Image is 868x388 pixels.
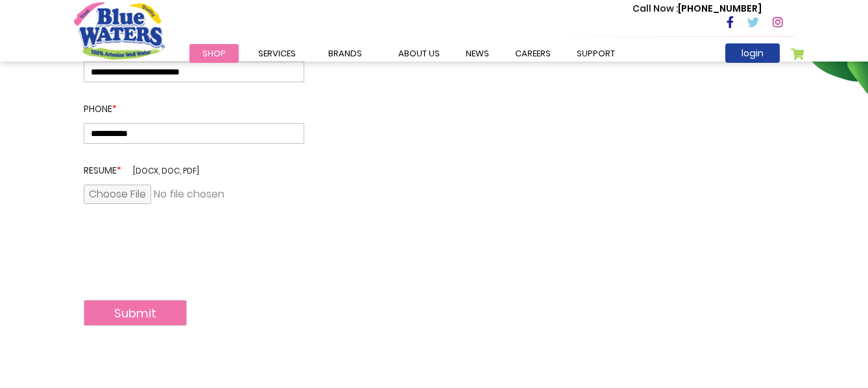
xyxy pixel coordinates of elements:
span: [docx, doc, pdf] [133,165,199,176]
span: Call Now : [633,2,678,15]
a: login [725,43,780,63]
a: about us [385,44,453,63]
a: News [453,44,502,63]
a: careers [502,44,564,63]
label: Phone [84,82,304,123]
label: Resume [84,144,304,185]
span: Brands [328,47,362,60]
p: [PHONE_NUMBER] [633,2,762,16]
span: Shop [202,47,226,60]
span: Services [258,47,296,60]
button: Submit [84,300,187,326]
a: store logo [74,2,165,59]
iframe: reCAPTCHA [84,243,281,293]
a: support [564,44,628,63]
